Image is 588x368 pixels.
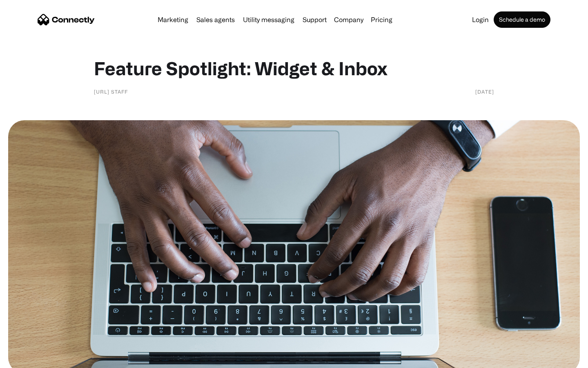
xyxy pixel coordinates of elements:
h1: Feature Spotlight: Widget & Inbox [94,57,494,79]
a: Support [299,16,330,23]
a: Login [469,16,492,23]
aside: Language selected: English [8,354,49,365]
ul: Language list [16,354,49,365]
a: Pricing [367,16,396,23]
div: Company [334,14,363,25]
a: Utility messaging [240,16,298,23]
a: Marketing [154,16,192,23]
div: [DATE] [475,88,494,96]
a: Schedule a demo [494,11,550,28]
div: [URL] staff [94,88,128,96]
a: Sales agents [193,16,238,23]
